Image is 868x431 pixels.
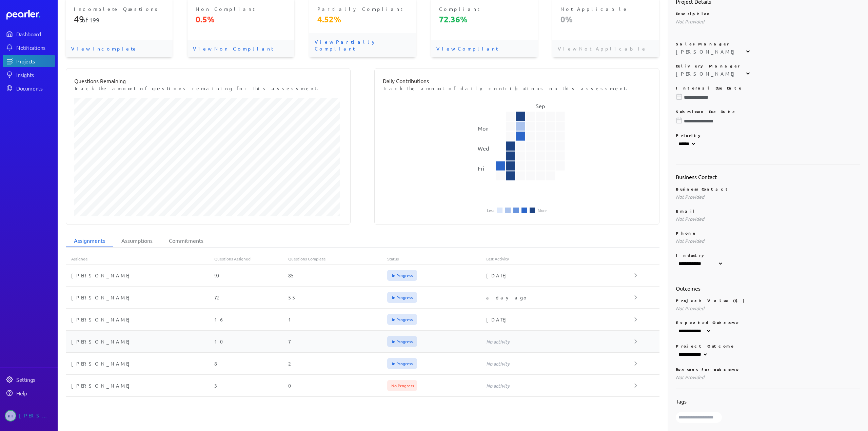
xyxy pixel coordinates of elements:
[676,298,860,303] p: Project Value ($)
[676,397,860,405] h2: Tags
[676,230,860,236] p: Phone
[196,5,286,12] p: Non Compliant
[66,294,214,301] div: [PERSON_NAME]
[487,208,494,212] li: Less
[676,238,704,244] span: Not Provided
[676,48,738,55] div: [PERSON_NAME]
[3,373,55,386] a: Settings
[188,40,294,57] p: View Non Compliant
[5,410,16,422] span: Kaye Hocking
[74,85,342,92] p: Track the amount of questions remaining for this assessment.
[387,358,417,369] span: In Progress
[387,256,486,261] div: Status
[676,173,860,181] h2: Business Contact
[676,412,722,423] input: Type here to add tags
[486,272,635,279] div: [DATE]
[486,382,635,389] div: No activity
[16,44,54,51] div: Notifications
[161,234,212,247] li: Commitments
[3,55,55,67] a: Projects
[66,256,214,261] div: Assignee
[214,316,289,323] div: 16
[383,77,651,85] p: Daily Contributions
[66,234,113,247] li: Assignments
[486,294,635,301] div: a day ago
[676,367,860,372] p: Reasons for outcome
[560,5,651,12] p: Not Applicable
[3,28,55,40] a: Dashboard
[214,382,289,389] div: 3
[439,5,530,12] p: Compliant
[288,316,387,323] div: 1
[387,380,417,391] span: No Progress
[552,40,659,57] p: View Not Applicable
[288,338,387,345] div: 7
[478,165,485,172] text: Fri
[676,305,704,311] span: Not Provided
[66,316,214,323] div: [PERSON_NAME]
[16,71,54,78] div: Insights
[560,14,651,25] p: 0%
[3,41,55,54] a: Notifications
[676,109,860,114] p: Submisson Due Date
[309,33,416,57] p: View Partially Compliant
[113,234,161,247] li: Assumptions
[676,216,704,222] span: Not Provided
[676,118,860,124] input: Please choose a due date
[16,85,54,92] div: Documents
[19,410,53,422] div: [PERSON_NAME]
[288,382,387,389] div: 0
[486,360,635,367] div: No activity
[3,68,55,81] a: Insights
[74,14,82,24] span: 49
[3,387,55,399] a: Help
[214,294,289,301] div: 72
[676,94,860,101] input: Please choose a due date
[214,360,289,367] div: 8
[676,85,860,91] p: Internal Due Date
[3,82,55,94] a: Documents
[317,5,408,12] p: Partially Compliant
[478,145,489,152] text: Wed
[676,208,860,214] p: Email
[288,360,387,367] div: 2
[66,360,214,367] div: [PERSON_NAME]
[288,294,387,301] div: 55
[676,133,860,138] p: Priority
[89,16,99,23] span: 199
[214,338,289,345] div: 10
[387,292,417,303] span: In Progress
[676,18,704,24] span: Not Provided
[16,390,54,396] div: Help
[538,208,547,212] li: More
[214,256,289,261] div: Questions Assigned
[676,63,860,68] p: Delivery Manager
[16,376,54,383] div: Settings
[317,14,408,25] p: 4.52%
[486,316,635,323] div: [DATE]
[3,407,55,424] a: KH[PERSON_NAME]
[16,58,54,64] div: Projects
[74,5,164,12] p: Incomplete Questions
[676,343,860,349] p: Project Outcome
[387,314,417,325] span: In Progress
[288,256,387,261] div: Questions Complete
[486,256,635,261] div: Last Activity
[431,40,538,57] p: View Compliant
[676,320,860,325] p: Expected Outcome
[66,272,214,279] div: [PERSON_NAME]
[676,186,860,192] p: Business Contact
[383,85,651,92] p: Track the amount of daily contributions on this assessment.
[74,14,164,25] p: of
[676,194,704,200] span: Not Provided
[676,11,860,16] p: Description
[66,40,173,57] p: View Incomplete
[676,284,860,292] h2: Outcomes
[387,336,417,347] span: In Progress
[214,272,289,279] div: 90
[288,272,387,279] div: 85
[439,14,530,25] p: 72.36%
[676,41,860,46] p: Sales Manager
[66,338,214,345] div: [PERSON_NAME]
[676,70,738,77] div: [PERSON_NAME]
